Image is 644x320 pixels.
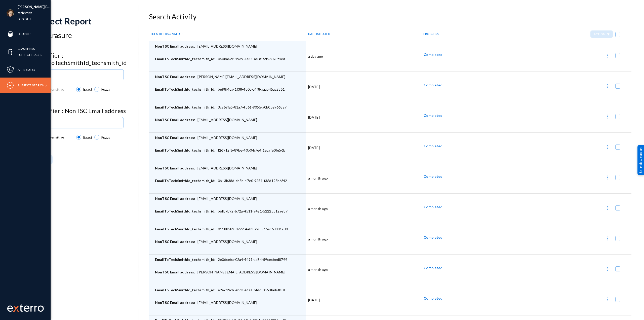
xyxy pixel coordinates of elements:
button: Completed [420,263,447,272]
span: Exact [81,135,92,140]
td: a month ago [306,163,417,194]
div: 0b13b38d-cb5b-47e0-9251-f36d125b6f42 [155,178,303,191]
span: EmailToTechSmithId_techsmith_id: [155,227,215,231]
span: Completed [424,296,442,300]
span: EmailToTechSmithId_techsmith_id: [155,209,215,213]
span: NonTSC Email address: [155,118,195,122]
span: NonTSC Email address: [155,135,195,140]
div: [EMAIL_ADDRESS][DOMAIN_NAME] [155,196,303,209]
h3: DSR Erasure [33,31,139,40]
span: EmailToTechSmithId_techsmith_id: [155,288,215,292]
img: icon-policies.svg [7,66,14,74]
td: [DATE] [306,102,417,133]
span: Case Sensitive [40,86,64,93]
span: Fuzzy [99,87,110,92]
span: EmailToTechSmithId_techsmith_id: [155,179,215,183]
span: Completed [424,144,442,148]
button: Completed [420,233,447,242]
div: e9e619cb-4bc3-41a1-bfdd-0560fad6fb01 [155,288,303,300]
div: [EMAIL_ADDRESS][DOMAIN_NAME] [155,239,303,252]
button: Completed [420,81,447,90]
img: icon-more.svg [605,53,610,58]
span: NonTSC Email address: [155,166,195,170]
span: NonTSC Email address: [155,300,195,305]
button: Completed [420,294,447,303]
a: Sources [18,31,31,37]
span: EmailToTechSmithId_techsmith_id: [155,148,215,152]
td: a month ago [306,224,417,255]
div: [PERSON_NAME][EMAIL_ADDRESS][DOMAIN_NAME] [155,270,303,282]
td: [DATE] [306,72,417,102]
span: EmailToTechSmithId_techsmith_id: [155,57,215,61]
th: DATE INITIATED [306,27,417,41]
div: f26912f6-89be-40b0-b7e4-1ecafe0fe56b [155,148,303,160]
span: Completed [424,52,442,57]
a: Log out [18,16,31,22]
img: c8e5cda8b01e6b4c29efa4d0c49436a9 [7,9,14,17]
button: Completed [420,111,447,120]
img: icon-sources.svg [7,30,14,38]
span: NonTSC Email address: [155,44,195,48]
span: Exact [81,87,92,92]
img: icon-more.svg [605,114,610,119]
a: Subject Traces [18,52,42,58]
th: IDENTIFIERS & VALUES [149,27,306,41]
span: Completed [424,266,442,270]
span: NonTSC Email address: [155,239,195,244]
button: Completed [420,50,447,59]
img: help_support.svg [639,169,642,173]
a: techsmith [18,10,32,16]
div: [PERSON_NAME][EMAIL_ADDRESS][DOMAIN_NAME] [155,74,303,87]
span: Completed [424,174,442,179]
button: Completed [420,172,447,181]
div: 3ca69fa5-81a7-4561-9055-a0b05e9663a7 [155,105,303,117]
img: icon-more.svg [605,205,610,210]
img: icon-more.svg [605,297,610,302]
span: EmailToTechSmithId_techsmith_id: [155,105,215,109]
div: [EMAIL_ADDRESS][DOMAIN_NAME] [155,44,303,56]
img: exterro-work-mark.svg [7,304,45,312]
a: Subject Search [18,82,45,88]
div: [EMAIL_ADDRESS][DOMAIN_NAME] [155,166,303,178]
h4: Identifier : EmailToTechSmithId_techsmith_id [33,52,139,66]
div: [EMAIL_ADDRESS][DOMAIN_NAME] [155,135,303,148]
h3: Search Activity [149,13,631,21]
button: Completed [420,141,447,151]
li: [PERSON_NAME][EMAIL_ADDRESS][DOMAIN_NAME] [18,4,51,10]
img: icon-more.svg [605,175,610,180]
td: a month ago [306,194,417,224]
td: a month ago [306,255,417,285]
img: icon-more.svg [605,266,610,271]
div: Help & Support [637,145,644,175]
h4: Identifier : NonTSC Email address [33,107,139,115]
img: icon-elements.svg [7,48,14,56]
td: a day ago [306,41,417,72]
span: Case Sensitive [40,133,64,141]
span: NonTSC Email address: [155,196,195,201]
span: Completed [424,83,442,87]
div: 011885b2-d222-4eb3-a205-15ac63dd1a30 [155,227,303,239]
div: [EMAIL_ADDRESS][DOMAIN_NAME] [155,300,303,313]
span: NonTSC Email address: [155,270,195,274]
td: [DATE] [306,133,417,163]
a: Attributes [18,67,35,73]
a: Classifiers [18,46,35,52]
div: Subject Report [33,16,139,26]
img: icon-more.svg [605,236,610,241]
div: b6fb7b92-b72a-4511-9421-52225512ae87 [155,209,303,221]
div: b698f4ea-1f38-4e0e-a4f8-aaab45ac2851 [155,87,303,99]
button: Completed [420,202,447,211]
span: Fuzzy [99,135,110,140]
th: PROGRESS [417,27,511,41]
div: [EMAIL_ADDRESS][DOMAIN_NAME] [155,117,303,130]
span: Completed [424,113,442,118]
img: icon-compliance.svg [7,82,14,89]
span: Completed [424,205,442,209]
img: exterro-logo.svg [13,306,19,312]
span: NonTSC Email address: [155,75,195,79]
img: icon-more.svg [605,145,610,150]
span: Completed [424,235,442,239]
td: [DATE] [306,285,417,315]
span: EmailToTechSmithId_techsmith_id: [155,257,215,262]
span: EmailToTechSmithId_techsmith_id: [155,87,215,91]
